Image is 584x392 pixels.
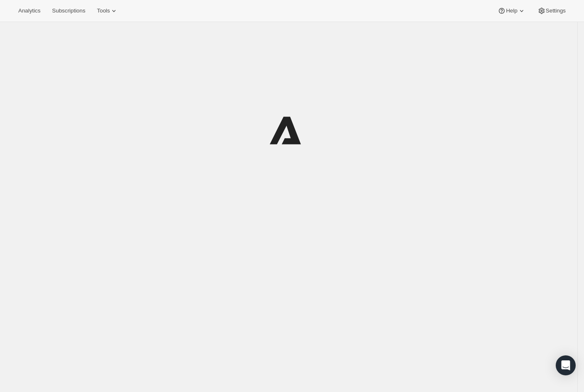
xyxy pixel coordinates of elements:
[97,7,110,14] span: Tools
[52,7,85,14] span: Subscriptions
[13,5,45,17] button: Analytics
[556,355,576,375] div: Open Intercom Messenger
[92,5,123,17] button: Tools
[506,7,517,14] span: Help
[546,7,566,14] span: Settings
[532,5,571,17] button: Settings
[18,7,40,14] span: Analytics
[47,5,90,17] button: Subscriptions
[493,5,530,17] button: Help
